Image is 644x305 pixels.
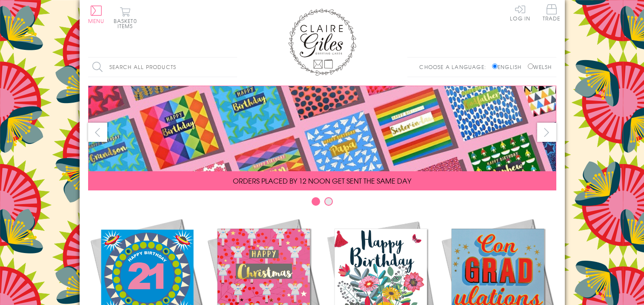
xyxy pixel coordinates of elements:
img: Claire Giles Greetings Cards [288,9,356,76]
button: next [537,123,556,142]
div: Carousel Pagination [88,197,556,210]
a: Trade [543,4,561,23]
input: Welsh [528,63,533,69]
button: prev [88,123,107,142]
button: Basket0 items [114,7,137,29]
label: English [492,63,526,71]
span: Trade [543,4,561,21]
input: Search [229,58,237,77]
input: English [492,63,498,69]
p: Choose a language: [419,63,490,71]
input: Search all products [88,58,237,77]
button: Carousel Page 1 (Current Slide) [312,197,320,206]
button: Carousel Page 2 [324,197,333,206]
a: Log In [510,4,530,21]
label: Welsh [528,63,552,71]
span: Menu [88,17,105,25]
span: 0 items [117,17,137,30]
button: Menu [88,6,105,23]
span: ORDERS PLACED BY 12 NOON GET SENT THE SAME DAY [233,176,411,186]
